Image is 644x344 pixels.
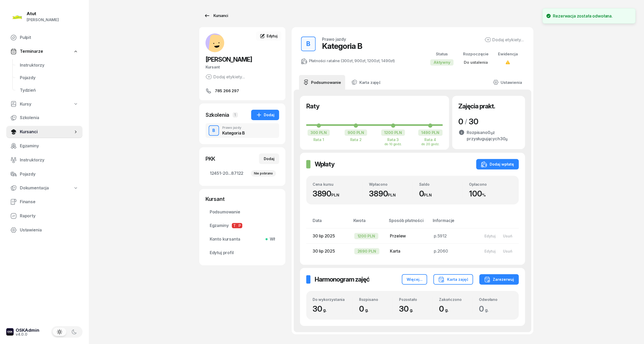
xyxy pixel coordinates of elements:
[313,189,363,199] div: 3890
[365,307,369,313] small: g.
[434,274,473,285] button: Karta zajęć
[6,154,83,166] a: Instruktorzy
[20,87,78,94] span: Tydzień
[499,247,516,255] button: Usuń
[20,213,78,219] span: Raporty
[305,39,313,49] div: B
[499,232,516,240] button: Usuń
[251,110,279,120] button: Dodaj
[313,233,335,238] span: 30 lip 2025
[459,102,495,110] h2: Zajęcia prakt.
[206,219,279,232] a: EgzaminyTP
[399,297,432,302] div: Pozostało
[381,142,406,146] div: do 10 godz.
[206,111,230,119] div: Szkolenia
[410,307,413,313] small: g.
[206,233,279,246] a: Konto kursantaWł
[210,249,275,256] span: Edytuj profil
[20,227,78,234] span: Ustawienia
[16,84,83,97] a: Tydzień
[479,274,519,285] button: Zarezerwuj
[402,274,427,285] button: Więcej...
[199,10,233,21] a: Kursanci
[268,236,275,243] span: Wł
[344,137,368,142] div: Rata 2
[6,210,83,222] a: Raporty
[6,45,83,57] a: Terminarze
[322,37,346,41] div: Prawo jazdy
[206,123,279,138] button: BPrawo jazdyKategoria B
[464,60,488,65] span: Do ustalenia
[439,304,452,313] span: 0
[424,193,432,197] small: PLN
[237,223,242,228] span: P
[256,112,274,118] div: Dodaj
[206,74,245,80] button: Dodaj etykiety...
[369,182,413,186] div: Wpłacono
[16,328,39,333] div: OSKAdmin
[301,57,395,64] div: Płatności ratalne (300zł, 900zł, 1200zł, 1490zł)
[345,130,367,136] div: 900 PLN
[347,75,385,90] a: Karta zajęć
[467,129,519,142] div: Rozpisano z przysługujących
[313,297,353,302] div: Do wykorzystania
[481,232,499,240] button: Edytuj
[430,217,477,228] th: Informacje
[210,170,275,177] span: 12451-20...87122
[313,248,335,254] span: 30 lip 2025
[222,131,245,135] div: Kategoria B
[485,37,524,43] button: Dodaj etykiety...
[315,275,370,284] h2: Harmonogram zajęć
[6,182,83,194] a: Dokumentacja
[463,51,489,57] div: Rozpoczęcie
[206,247,279,259] a: Edytuj profil
[482,193,486,197] small: %
[206,64,279,71] div: Kursant
[222,126,245,129] div: Prawo jazdy
[390,233,426,240] div: Przelew
[206,155,215,162] div: PKK
[20,74,78,81] span: Pojazdy
[503,249,512,253] div: Usuń
[264,156,274,162] div: Dodaj
[481,161,514,167] div: Dodaj wpłatę
[469,189,513,199] div: 100
[407,276,423,283] div: Więcej...
[256,31,281,41] a: Edytuj
[419,189,463,199] div: 0
[20,34,78,41] span: Pulpit
[438,276,469,283] div: Karta zajęć
[553,13,613,19] div: Rezerwacja została odwołana.
[299,75,345,90] a: Podsumowanie
[6,328,14,336] img: logo-xs-dark@2x.png
[6,31,83,44] a: Pulpit
[20,157,78,164] span: Instruktorzy
[16,72,83,84] a: Pojazdy
[390,248,426,255] div: Karta
[306,102,319,110] h2: Raty
[20,48,43,55] span: Terminarze
[430,59,454,66] div: Aktywny
[206,206,279,218] a: Podsumowanie
[479,297,513,302] div: Odwołano
[210,126,218,135] div: B
[27,11,59,16] div: Atut
[313,304,329,313] span: 30
[251,170,276,177] div: Nie pobrano
[445,307,449,313] small: g.
[354,233,378,239] div: 1200 PLN
[322,41,362,51] div: Kategoria B
[259,154,279,164] button: Dodaj
[20,129,73,135] span: Kursanci
[210,222,275,229] span: Egzaminy
[488,130,493,135] span: 0
[204,13,228,19] div: Kursanci
[313,182,363,186] div: Cena kursu
[354,248,379,254] div: 2690 PLN
[20,143,78,149] span: Egzaminy
[476,159,519,170] button: Dodaj wpłatę
[267,34,278,38] span: Edytuj
[20,62,78,69] span: Instruktorzy
[465,117,467,126] div: /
